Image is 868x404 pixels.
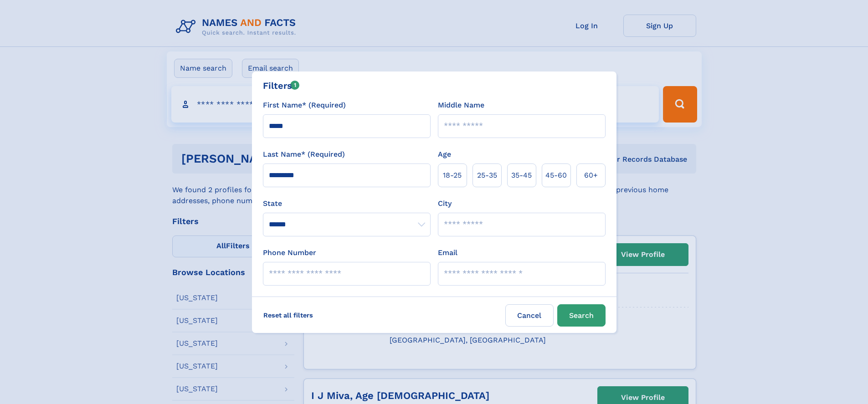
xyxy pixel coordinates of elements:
[263,79,300,92] div: Filters
[511,170,532,181] span: 35‑45
[557,304,606,327] button: Search
[438,149,451,160] label: Age
[263,198,431,209] label: State
[505,304,554,327] label: Cancel
[545,170,567,181] span: 45‑60
[263,149,345,160] label: Last Name* (Required)
[584,170,598,181] span: 60+
[263,247,316,258] label: Phone Number
[438,100,484,111] label: Middle Name
[257,304,319,326] label: Reset all filters
[438,198,452,209] label: City
[443,170,462,181] span: 18‑25
[438,247,457,258] label: Email
[477,170,497,181] span: 25‑35
[263,100,346,111] label: First Name* (Required)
